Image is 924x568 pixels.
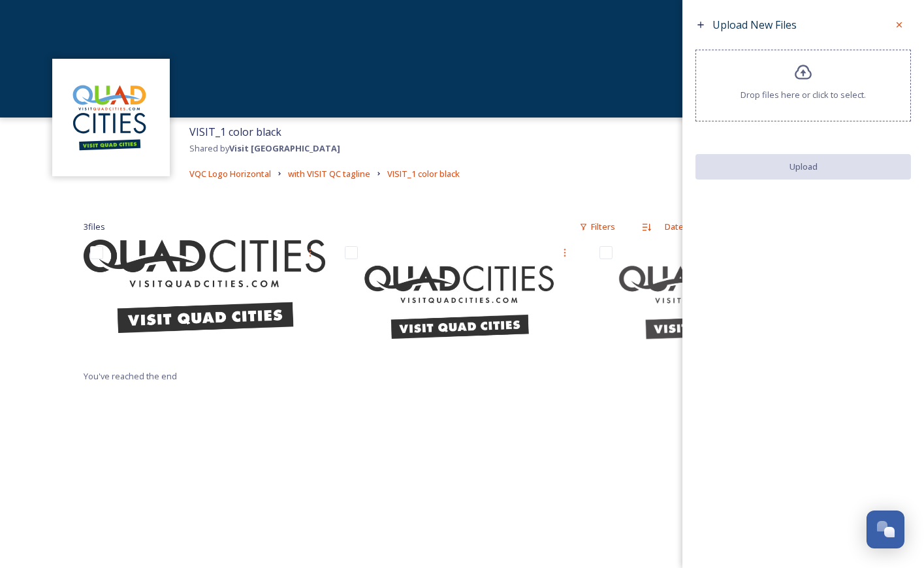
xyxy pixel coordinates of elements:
img: QCCVB_VISIT_vert_logo_4c_tagline_122019.svg [59,65,163,170]
strong: Visit [GEOGRAPHIC_DATA] [229,142,340,154]
img: QCCVB_VISIT_horiz_logo_BLACK_tagline_1122019.eps [593,240,835,362]
button: Upload [695,154,911,180]
span: VISIT_1 color black [189,125,281,139]
span: VQC Logo Horizontal [189,168,271,180]
img: QCCVB_VISIT_horiz_logo_BLACK_tagline_1122019.jpg [338,240,580,362]
button: Open Chat [867,511,904,548]
span: Shared by [189,142,340,154]
span: VISIT_1 color black [387,168,460,180]
span: You've reached the end [84,370,177,382]
span: with VISIT QC tagline [288,168,370,180]
div: Date Created [658,214,724,240]
img: QCCVB_VISIT_horiz_logo_BLACK_tagline_1122019.png [84,240,325,333]
span: 3 file s [84,221,105,233]
a: VQC Logo Horizontal [189,166,271,181]
div: Filters [573,214,622,240]
a: VISIT_1 color black [387,166,460,181]
span: Drop files here or click to select. [741,89,866,101]
a: with VISIT QC tagline [288,166,370,181]
span: Upload New Files [712,18,797,32]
